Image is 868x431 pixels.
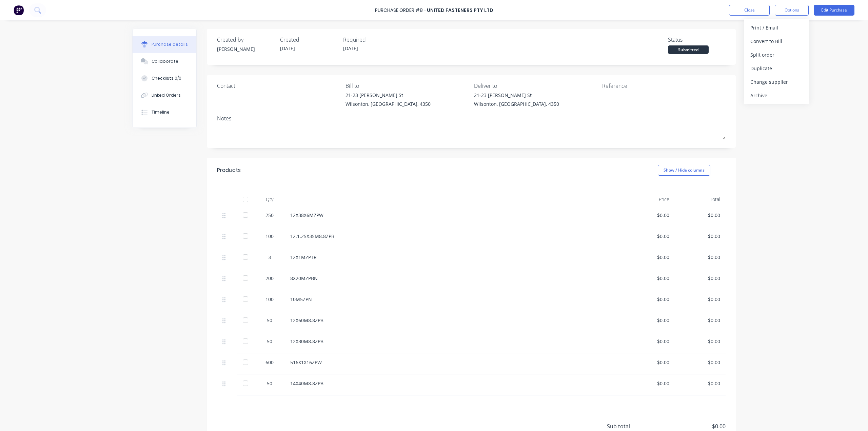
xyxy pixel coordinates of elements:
div: 600 [260,359,279,366]
div: Checklists 0/0 [152,75,181,81]
div: Print / Email [750,23,803,33]
div: Required [343,36,401,44]
div: Duplicate [750,63,803,73]
div: Wilsonton, [GEOGRAPHIC_DATA], 4350 [474,100,559,107]
div: $0.00 [629,233,669,240]
button: Purchase details [133,36,196,53]
div: Products [217,166,241,174]
div: Deliver to [474,82,597,90]
div: Linked Orders [152,92,181,98]
button: Linked Orders [133,87,196,104]
button: Checklists 0/0 [133,70,196,87]
div: $0.00 [629,317,669,324]
div: 12.1.25X35M8.8ZPB [290,233,618,240]
div: 12X38X6MZPW [290,212,618,219]
button: Collaborate [133,53,196,70]
span: Sub total [607,422,658,430]
div: $0.00 [629,338,669,345]
div: 14X40M8.8ZPB [290,380,618,387]
div: $0.00 [680,296,720,303]
div: 200 [260,275,279,282]
div: Change supplier [750,77,803,87]
div: $0.00 [629,254,669,261]
div: 12X1MZPTR [290,254,618,261]
div: $0.00 [629,380,669,387]
div: 12X30M8.8ZPB [290,338,618,345]
button: Split order [744,48,809,61]
div: $0.00 [680,233,720,240]
button: Print / Email [744,21,809,34]
button: Edit Purchase [814,5,854,16]
div: $0.00 [680,275,720,282]
div: 100 [260,233,279,240]
div: $0.00 [680,359,720,366]
span: $0.00 [658,422,726,430]
button: Options [775,5,809,16]
div: 516X1X16ZPW [290,359,618,366]
div: Total [675,193,726,206]
div: Submitted [668,45,709,54]
div: 50 [260,380,279,387]
div: 10M5ZPN [290,296,618,303]
div: $0.00 [629,296,669,303]
div: Price [624,193,675,206]
div: UNITED FASTENERS PTY LTD [427,7,493,14]
div: Created by [217,36,275,44]
button: Duplicate [744,61,809,75]
div: $0.00 [629,275,669,282]
img: Factory [14,5,24,15]
div: Reference [602,82,726,90]
div: $0.00 [680,338,720,345]
button: Show / Hide columns [658,165,710,176]
div: 21-23 [PERSON_NAME] St [474,92,559,99]
div: $0.00 [629,212,669,219]
div: Status [668,36,726,44]
div: Timeline [152,109,170,115]
button: Timeline [133,104,196,121]
div: 50 [260,317,279,324]
div: Collaborate [152,58,178,64]
div: Notes [217,114,726,122]
div: 250 [260,212,279,219]
div: Purchase Order #8 - [375,7,426,14]
div: Wilsonton, [GEOGRAPHIC_DATA], 4350 [346,100,431,107]
div: [PERSON_NAME] [217,45,275,53]
div: Archive [750,91,803,100]
div: 100 [260,296,279,303]
div: $0.00 [680,317,720,324]
div: Created [280,36,338,44]
button: Change supplier [744,75,809,89]
div: 50 [260,338,279,345]
div: $0.00 [680,380,720,387]
div: $0.00 [680,254,720,261]
div: Convert to Bill [750,36,803,46]
button: Close [729,5,770,16]
div: Purchase details [152,41,188,47]
div: 3 [260,254,279,261]
div: Bill to [346,82,469,90]
button: Convert to Bill [744,34,809,48]
div: $0.00 [680,212,720,219]
div: Contact [217,82,340,90]
button: Archive [744,89,809,102]
div: Split order [750,50,803,60]
div: 8X20MZPBN [290,275,618,282]
div: 21-23 [PERSON_NAME] St [346,92,431,99]
div: Qty [254,193,285,206]
div: 12X60M8.8ZPB [290,317,618,324]
div: $0.00 [629,359,669,366]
